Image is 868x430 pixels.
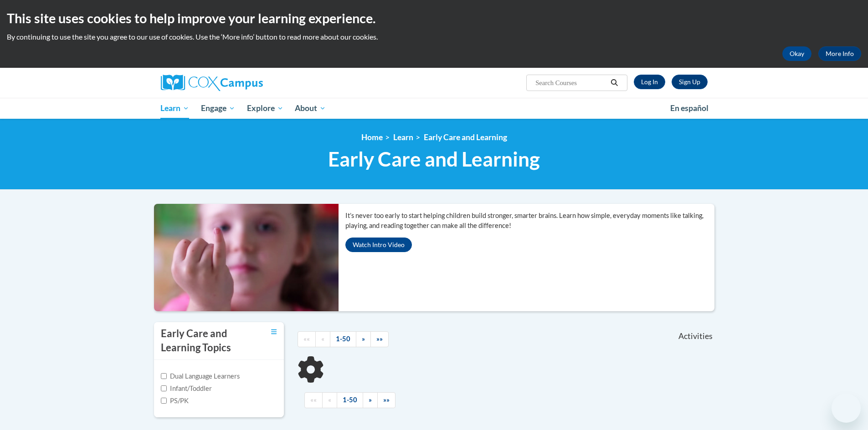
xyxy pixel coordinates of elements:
[241,98,289,119] a: Explore
[310,396,317,404] span: ««
[161,75,334,91] a: Cox Campus
[161,373,167,379] input: Checkbox for Options
[782,46,812,61] button: Okay
[534,77,607,88] input: Search Courses
[664,99,714,118] a: En español
[672,75,708,89] a: Register
[361,132,383,142] a: Home
[161,396,189,406] label: PS/PK
[155,98,195,119] a: Learn
[161,385,167,391] input: Checkbox for Options
[832,394,861,423] iframe: Button to launch messaging window
[271,327,277,337] a: Toggle collapse
[818,46,861,61] a: More Info
[634,75,665,89] a: Log In
[315,331,330,347] a: Previous
[161,327,247,355] h3: Early Care and Learning Topics
[363,392,378,408] a: Next
[345,238,412,252] button: Watch Intro Video
[322,392,337,408] a: Previous
[7,9,861,27] h2: This site uses cookies to help improve your learning experience.
[295,103,326,114] span: About
[147,98,721,119] div: Main menu
[356,331,371,347] a: Next
[670,103,709,113] span: En español
[161,371,240,381] label: Dual Language Learners
[678,331,713,341] span: Activities
[161,398,167,404] input: Checkbox for Options
[607,77,621,88] button: Search
[160,103,189,114] span: Learn
[321,335,324,343] span: «
[328,396,331,404] span: «
[328,147,540,171] span: Early Care and Learning
[393,132,413,142] a: Learn
[304,392,323,408] a: Begining
[383,396,390,404] span: »»
[201,103,235,114] span: Engage
[298,331,316,347] a: Begining
[303,335,310,343] span: ««
[161,384,212,394] label: Infant/Toddler
[195,98,241,119] a: Engage
[345,211,714,231] p: It’s never too early to start helping children build stronger, smarter brains. Learn how simple, ...
[376,335,383,343] span: »»
[337,392,363,408] a: 1-50
[161,75,263,91] img: Cox Campus
[330,331,356,347] a: 1-50
[7,32,861,42] p: By continuing to use the site you agree to our use of cookies. Use the ‘More info’ button to read...
[377,392,395,408] a: End
[369,396,372,404] span: »
[289,98,332,119] a: About
[362,335,365,343] span: »
[370,331,389,347] a: End
[247,103,283,114] span: Explore
[424,132,507,142] a: Early Care and Learning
